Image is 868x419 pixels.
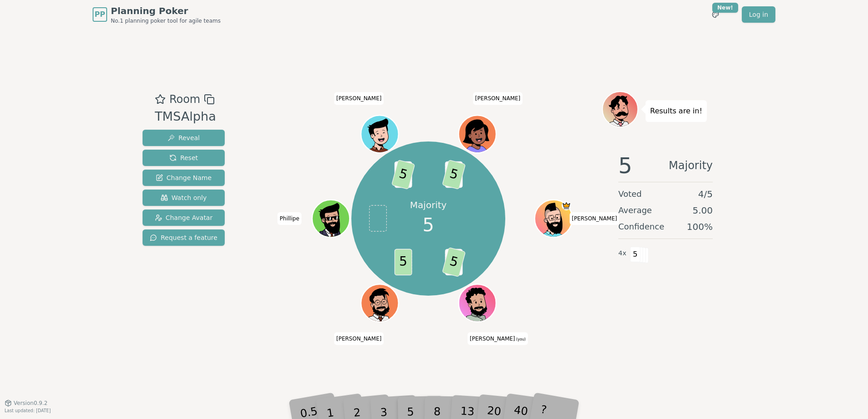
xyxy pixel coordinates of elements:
[169,153,198,162] span: Reset
[143,150,225,166] button: Reset
[569,212,619,225] span: Click to change your name
[169,91,200,107] span: Room
[143,209,225,226] button: Change Avatar
[618,248,626,258] span: 4 x
[111,5,221,17] span: Planning Poker
[707,6,724,23] button: New!
[468,332,528,345] span: Click to change your name
[562,201,571,210] span: Toce is the host
[161,193,207,202] span: Watch only
[14,400,48,407] span: Version 0.9.2
[150,233,217,242] span: Request a feature
[391,160,415,190] span: 5
[698,188,713,200] span: 4 / 5
[423,211,434,239] span: 5
[143,229,225,246] button: Request a feature
[442,247,466,277] span: 5
[155,91,166,107] button: Add as favourite
[618,188,642,200] span: Voted
[692,204,713,217] span: 5.00
[630,247,641,262] span: 5
[742,6,775,23] a: Log in
[93,5,221,24] a: PPPlanning PokerNo.1 planning poker tool for agile teams
[156,173,212,182] span: Change Name
[669,155,713,176] span: Majority
[143,190,225,206] button: Watch only
[515,337,526,341] span: (you)
[394,249,412,275] span: 5
[473,92,523,105] span: Click to change your name
[442,160,466,190] span: 5
[155,213,213,222] span: Change Avatar
[168,133,200,142] span: Reveal
[618,204,652,217] span: Average
[277,212,301,225] span: Click to change your name
[618,220,664,233] span: Confidence
[410,199,447,211] p: Majority
[155,107,216,126] div: TMSAlpha
[334,332,384,345] span: Click to change your name
[94,9,105,20] span: PP
[5,400,48,407] button: Version0.9.2
[650,105,702,117] p: Results are in!
[143,130,225,146] button: Reveal
[618,155,632,176] span: 5
[334,92,384,105] span: Click to change your name
[5,408,51,413] span: Last updated: [DATE]
[687,220,713,233] span: 100 %
[459,285,495,321] button: Click to change your avatar
[712,3,738,13] div: New!
[111,17,221,24] span: No.1 planning poker tool for agile teams
[143,170,225,186] button: Change Name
